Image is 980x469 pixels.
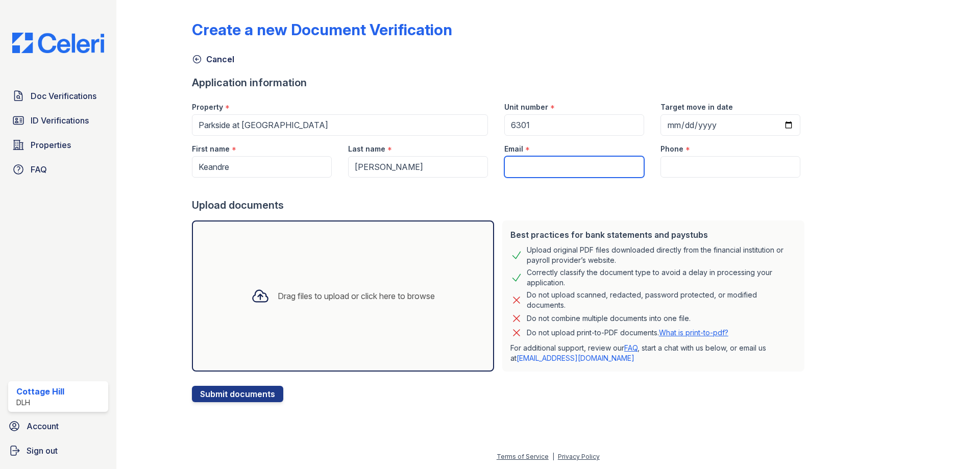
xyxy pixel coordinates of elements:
[16,398,64,408] div: DLH
[517,354,634,362] a: [EMAIL_ADDRESS][DOMAIN_NAME]
[4,440,112,461] a: Sign out
[510,343,796,363] p: For additional support, review our , start a chat with us below, or email us at
[192,76,808,90] div: Application information
[192,386,283,402] button: Submit documents
[497,453,549,460] a: Terms of Service
[31,139,71,151] span: Properties
[527,328,728,338] p: Do not upload print-to-PDF documents.
[8,159,108,180] a: FAQ
[527,290,796,310] div: Do not upload scanned, redacted, password protected, or modified documents.
[16,385,64,398] div: Cottage Hill
[527,245,796,265] div: Upload original PDF files downloaded directly from the financial institution or payroll provider’...
[8,86,108,106] a: Doc Verifications
[192,198,808,212] div: Upload documents
[624,343,638,352] a: FAQ
[4,33,112,53] img: CE_Logo_Blue-a8612792a0a2168367f1c8372b55b34899dd931a85d93a1a3d3e32e68fde9ad4.png
[8,110,108,131] a: ID Verifications
[192,20,452,39] div: Create a new Document Verification
[527,267,796,288] div: Correctly classify the document type to avoid a delay in processing your application.
[510,229,796,241] div: Best practices for bank statements and paystubs
[192,144,230,154] label: First name
[278,290,435,302] div: Drag files to upload or click here to browse
[558,453,600,460] a: Privacy Policy
[192,102,223,112] label: Property
[8,135,108,155] a: Properties
[504,102,548,112] label: Unit number
[660,144,683,154] label: Phone
[659,328,728,337] a: What is print-to-pdf?
[4,416,112,436] a: Account
[27,445,58,457] span: Sign out
[527,312,691,325] div: Do not combine multiple documents into one file.
[504,144,523,154] label: Email
[552,453,554,460] div: |
[348,144,385,154] label: Last name
[192,53,234,65] a: Cancel
[31,90,96,102] span: Doc Verifications
[27,420,59,432] span: Account
[31,114,89,127] span: ID Verifications
[31,163,47,176] span: FAQ
[660,102,733,112] label: Target move in date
